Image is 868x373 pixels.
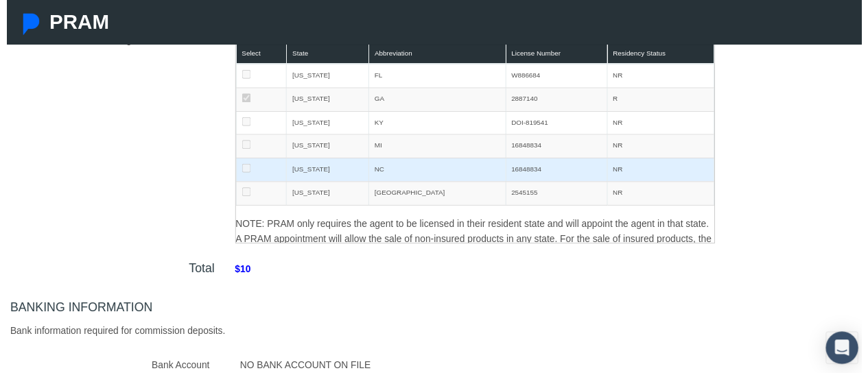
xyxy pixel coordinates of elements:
[506,184,609,208] td: 2545155
[284,184,368,208] td: [US_STATE]
[609,161,718,185] td: NR
[368,90,506,114] td: GA
[3,28,222,248] label: Agent Licensed States
[506,113,609,137] td: DOI-819541
[609,43,718,65] th: Residency Status
[14,14,36,36] img: Pram Partner
[609,65,718,89] td: NR
[222,261,258,293] span: $10
[43,11,104,34] span: PRAM
[506,90,609,114] td: 2887140
[284,43,368,65] th: State
[3,330,222,341] span: Bank information required for commission deposits.
[506,161,609,185] td: 16848834
[368,43,506,65] th: Abbreviation
[284,90,368,114] td: [US_STATE]
[832,337,865,370] div: Open Intercom Messenger
[368,113,506,137] td: KY
[284,161,368,185] td: [US_STATE]
[609,113,718,137] td: NR
[368,161,506,185] td: NC
[368,65,506,89] td: FL
[284,65,368,89] td: [US_STATE]
[506,137,609,161] td: 16848834
[14,266,211,281] h4: Total
[609,137,718,161] td: NR
[232,42,720,248] div: NOTE: PRAM only requires the agent to be licensed in their resident state and will appoint the ag...
[284,137,368,161] td: [US_STATE]
[506,65,609,89] td: W886684
[506,43,609,65] th: License Number
[609,184,718,208] td: NR
[609,90,718,114] td: R
[368,184,506,208] td: [GEOGRAPHIC_DATA]
[233,43,284,65] th: Select
[284,113,368,137] td: [US_STATE]
[368,137,506,161] td: MI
